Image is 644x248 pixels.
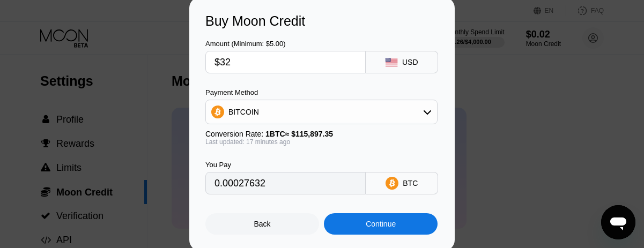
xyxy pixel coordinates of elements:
[324,213,438,235] div: Continue
[403,179,418,187] div: BTC
[402,58,418,66] div: USD
[265,130,333,138] span: 1 BTC ≈ $115,897.35
[601,205,635,239] iframe: Button to launch messaging window
[228,108,259,116] div: BITCOIN
[206,101,437,123] div: BITCOIN
[205,213,319,235] div: Back
[214,51,357,73] input: $0.00
[205,130,438,138] div: Conversion Rate:
[205,138,438,146] div: Last updated: 17 minutes ago
[366,220,396,228] div: Continue
[205,13,439,29] div: Buy Moon Credit
[254,220,271,228] div: Back
[205,88,438,96] div: Payment Method
[205,40,366,48] div: Amount (Minimum: $5.00)
[205,161,366,169] div: You Pay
